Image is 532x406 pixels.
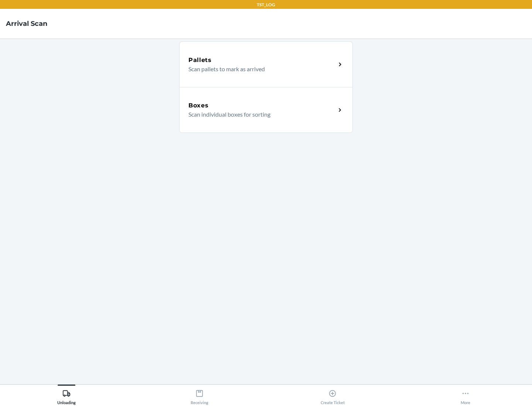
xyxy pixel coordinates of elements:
a: PalletsScan pallets to mark as arrived [179,41,353,87]
h5: Boxes [188,101,209,110]
div: Create Ticket [321,386,345,405]
div: Receiving [191,386,208,405]
p: Scan individual boxes for sorting [188,110,330,119]
div: Unloading [57,386,76,405]
h5: Pallets [188,56,212,65]
p: TST_LOG [257,1,275,8]
button: Create Ticket [266,385,399,405]
p: Scan pallets to mark as arrived [188,65,330,73]
button: More [399,385,532,405]
h4: Arrival Scan [6,19,47,28]
button: Receiving [133,385,266,405]
div: More [461,386,470,405]
a: BoxesScan individual boxes for sorting [179,87,353,133]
